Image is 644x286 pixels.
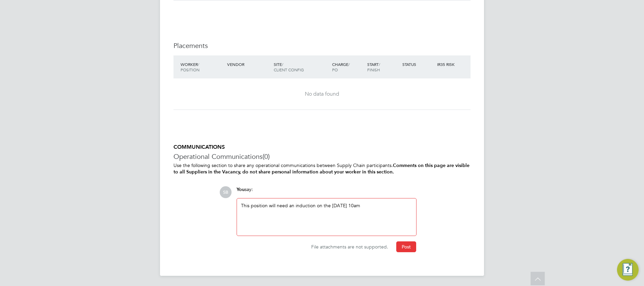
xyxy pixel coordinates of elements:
[237,186,417,198] div: say:
[241,202,412,232] div: This position will need an induction on the [DATE] 10am
[332,62,350,72] span: / PO
[435,58,459,70] div: IR35 Risk
[237,187,245,192] span: You
[617,259,639,281] button: Engage Resource Center
[274,62,304,72] span: / Client Config
[173,152,471,161] h3: Operational Communications
[367,62,380,72] span: / Finish
[180,91,464,98] div: No data found
[173,163,469,175] b: Comments on this page are visible to all Suppliers in the Vacancy, do not share personal informat...
[263,152,270,161] span: (0)
[396,241,416,252] button: Post
[330,58,366,76] div: Charge
[181,62,199,72] span: / Position
[179,58,225,76] div: Worker
[173,41,471,50] h3: Placements
[401,58,436,70] div: Status
[366,58,401,76] div: Start
[220,186,232,198] span: SB
[173,144,471,151] h5: COMMUNICATIONS
[173,162,471,175] p: Use the following section to share any operational communications between Supply Chain participants.
[272,58,330,76] div: Site
[225,58,272,70] div: Vendor
[311,244,388,250] span: File attachments are not supported.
